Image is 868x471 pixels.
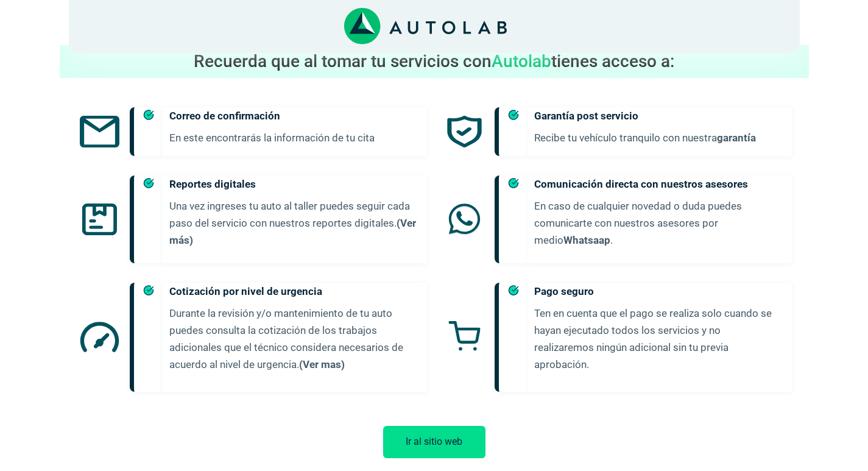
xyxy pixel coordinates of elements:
a: Ir al sitio web [383,436,485,447]
h5: Reportes digitales [169,175,417,193]
h5: Pago seguro [534,283,782,300]
h5: Comunicación directa con nuestros asesores [534,175,782,193]
p: En este encontrarás la información de tu cita [169,129,417,146]
p: Ten en cuenta que el pago se realiza solo cuando se hayan ejecutado todos los servicios y no real... [534,305,782,373]
button: Ir al sitio web [383,426,485,458]
p: En caso de cualquier novedad o duda puedes comunicarte con nuestros asesores por medio . [534,197,782,249]
span: Autolab [492,51,551,71]
a: Link al sitio de autolab [344,20,507,32]
h5: Correo de confirmación [169,107,417,124]
a: (Ver mas) [299,358,345,370]
p: Recibe tu vehículo tranquilo con nuestra [534,129,782,146]
h3: Recuerda que al tomar tu servicios con tienes acceso a: [60,51,809,72]
a: Whatsaap [563,234,610,246]
h5: Cotización por nivel de urgencia [169,283,417,300]
a: garantía [717,132,756,144]
a: (Ver más) [169,217,416,246]
h5: Garantía post servicio [534,107,782,124]
p: Durante la revisión y/o mantenimiento de tu auto puedes consulta la cotización de los trabajos ad... [169,305,417,373]
p: Una vez ingreses tu auto al taller puedes seguir cada paso del servicio con nuestros reportes dig... [169,197,417,249]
